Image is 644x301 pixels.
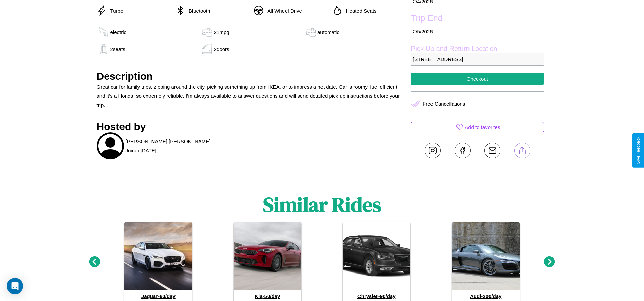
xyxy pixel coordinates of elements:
p: Free Cancellations [423,99,465,108]
p: Great car for family trips, zipping around the city, picking something up from IKEA, or to impres... [97,82,408,110]
img: gas [200,44,214,54]
p: 2 / 5 / 2026 [411,25,544,38]
p: 21 mpg [214,27,229,37]
p: 2 seats [110,44,125,54]
p: Add to favorites [465,123,500,132]
p: Heated Seats [343,6,377,15]
h3: Description [97,71,408,82]
h3: Hosted by [97,121,408,132]
p: Turbo [107,6,124,15]
button: Add to favorites [411,122,544,132]
p: automatic [317,27,339,37]
p: [PERSON_NAME] [PERSON_NAME] [126,137,211,146]
button: Checkout [411,73,544,85]
img: gas [200,27,214,37]
img: gas [97,27,110,37]
label: Trip End [411,13,544,25]
h1: Similar Rides [263,191,381,219]
p: electric [110,27,127,37]
p: 2 doors [214,44,229,54]
p: All Wheel Drive [264,6,302,15]
img: gas [304,27,317,37]
p: [STREET_ADDRESS] [411,53,544,66]
p: Bluetooth [185,6,210,15]
div: Open Intercom Messenger [7,278,23,294]
img: gas [97,44,110,54]
div: Give Feedback [636,137,641,164]
label: Pick Up and Return Location [411,45,544,53]
p: Joined [DATE] [126,146,157,155]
